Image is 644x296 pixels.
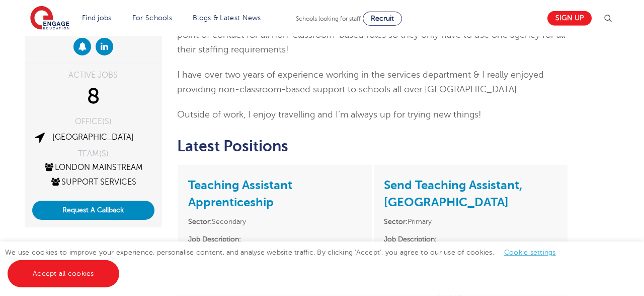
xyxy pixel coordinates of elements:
[384,233,557,291] p: At [GEOGRAPHIC_DATA], we know that a school runs on quality support staff. We’ve spent over a dec...
[43,163,143,172] a: London Mainstream
[32,71,154,79] div: ACTIVE JOBS
[384,216,557,227] li: Primary
[188,216,362,227] li: Secondary
[177,70,544,95] span: I have over two years of experience working in the services department & I really enjoyed providi...
[50,177,136,187] a: Support Services
[193,14,261,22] a: Blogs & Latest News
[52,133,134,142] a: [GEOGRAPHIC_DATA]
[371,15,394,22] span: Recruit
[504,249,556,256] a: Cookie settings
[82,14,112,22] a: Find jobs
[188,218,212,225] strong: Sector:
[177,138,569,155] h2: Latest Positions
[30,6,69,31] img: Engage Education
[188,233,362,291] p: Teaching Assistant Apprenticeship – Secondary School Whether you have recently left education or ...
[177,109,481,120] span: Outside of work, I enjoy travelling and I’m always up for trying new things!
[32,201,154,220] button: Request A Callback
[32,117,154,126] div: OFFICE(S)
[296,15,361,22] span: Schools looking for staff
[547,11,592,26] a: Sign up
[32,84,154,109] div: 8
[8,260,119,287] a: Accept all cookies
[5,249,566,277] span: We use cookies to improve your experience, personalise content, and analyse website traffic. By c...
[188,235,241,243] strong: Job Description:
[32,150,154,158] div: TEAM(S)
[132,14,172,22] a: For Schools
[384,218,408,225] strong: Sector:
[384,235,437,243] strong: Job Description:
[188,178,292,209] a: Teaching Assistant Apprenticeship
[384,178,522,209] a: Send Teaching Assistant, [GEOGRAPHIC_DATA]
[363,12,402,26] a: Recruit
